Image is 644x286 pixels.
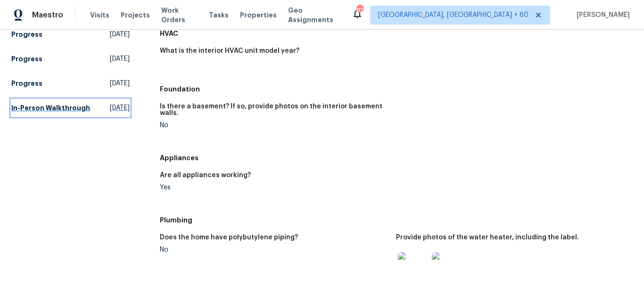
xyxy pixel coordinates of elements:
h5: Provide photos of the water heater, including the label. [396,234,579,241]
h5: Progress [11,54,42,64]
div: No [160,246,389,253]
h5: Foundation [160,84,633,94]
div: Yes [160,184,389,191]
h5: Progress [11,30,42,39]
a: Progress[DATE] [11,75,130,92]
div: No [160,122,389,129]
a: Progress[DATE] [11,26,130,43]
h5: Plumbing [160,215,633,225]
div: 824 [356,6,363,15]
span: Properties [240,10,277,20]
span: [PERSON_NAME] [573,10,630,20]
h5: Appliances [160,153,633,163]
h5: Progress [11,79,42,88]
h5: Is there a basement? If so, provide photos on the interior basement walls. [160,103,389,116]
h5: In-Person Walkthrough [11,103,90,113]
h5: HVAC [160,29,633,38]
span: Maestro [32,10,63,20]
h5: Are all appliances working? [160,172,251,179]
span: [DATE] [110,103,130,113]
span: Work Orders [161,6,198,25]
a: In-Person Walkthrough[DATE] [11,99,130,116]
h5: What is the interior HVAC unit model year? [160,48,299,54]
span: Tasks [209,12,229,18]
a: Progress[DATE] [11,50,130,67]
span: [DATE] [110,54,130,64]
span: [DATE] [110,30,130,39]
span: [DATE] [110,79,130,88]
span: Projects [121,10,150,20]
span: Visits [90,10,109,20]
span: Geo Assignments [288,6,340,25]
h5: Does the home have polybutylene piping? [160,234,298,241]
span: [GEOGRAPHIC_DATA], [GEOGRAPHIC_DATA] + 60 [378,10,528,20]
